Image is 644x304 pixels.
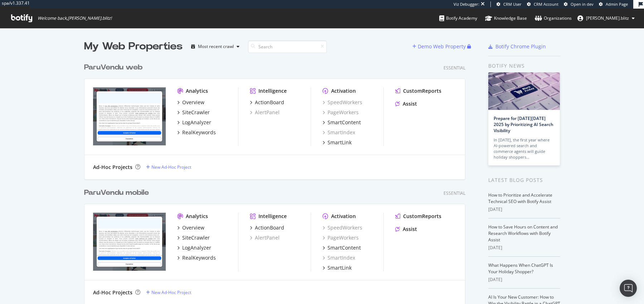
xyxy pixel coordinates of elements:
div: RealKeywords [182,254,216,261]
input: Search [248,40,327,53]
div: Knowledge Base [485,15,527,22]
span: CRM Account [534,1,558,7]
a: SiteCrawler [177,109,210,116]
button: Demo Web Property [412,41,467,52]
div: Essential [444,65,465,71]
a: LogAnalyzer [177,119,211,126]
a: Demo Web Property [412,43,467,49]
a: Prepare for [DATE][DATE] 2025 by Prioritizing AI Search Visibility [494,115,553,134]
a: SmartContent [323,119,361,126]
div: Overview [182,99,204,106]
a: Overview [177,224,204,231]
div: New Ad-Hoc Project [151,289,191,295]
div: Viz Debugger: [454,1,479,7]
a: ActionBoard [250,99,284,106]
a: PageWorkers [323,234,359,241]
a: SpeedWorkers [323,224,362,231]
img: www.paruvendu.fr [93,213,166,271]
a: CRM Account [527,1,558,7]
div: Botify news [488,62,560,70]
div: ActionBoard [255,224,284,231]
a: Organizations [535,9,572,28]
a: Assist [395,226,417,233]
div: Latest Blog Posts [488,176,560,184]
a: SmartContent [323,244,361,251]
a: How to Save Hours on Content and Research Workflows with Botify Assist [488,224,558,243]
div: [DATE] [488,276,560,283]
a: CustomReports [395,213,441,220]
a: SmartIndex [323,129,355,136]
div: CustomReports [403,213,441,220]
div: Overview [182,224,204,231]
div: CustomReports [403,87,441,95]
span: Welcome back, [PERSON_NAME].blitz ! [38,15,112,21]
a: RealKeywords [177,129,216,136]
div: New Ad-Hoc Project [151,164,191,170]
div: Essential [444,190,465,196]
div: LogAnalyzer [182,244,211,251]
div: ParuVendu web [84,62,142,73]
div: [DATE] [488,245,560,251]
div: Organizations [535,15,572,22]
div: In [DATE], the first year where AI-powered search and commerce agents will guide holiday shoppers… [494,137,555,160]
a: ActionBoard [250,224,284,231]
a: SmartLink [323,264,352,271]
a: Knowledge Base [485,9,527,28]
div: SmartLink [328,139,352,146]
span: Open in dev [571,1,594,7]
div: [DATE] [488,206,560,213]
div: Intelligence [258,87,287,95]
div: Activation [331,87,356,95]
a: ParuVendu mobile [84,188,152,198]
a: Overview [177,99,204,106]
div: ActionBoard [255,99,284,106]
a: SiteCrawler [177,234,210,241]
a: Botify Chrome Plugin [488,43,546,50]
a: CustomReports [395,87,441,95]
button: [PERSON_NAME].blitz [572,13,640,24]
div: Ad-Hoc Projects [93,289,132,296]
a: Assist [395,100,417,107]
span: alexandre.blitz [586,15,629,21]
div: Botify Academy [439,15,477,22]
a: AlertPanel [250,109,280,116]
a: How to Prioritize and Accelerate Technical SEO with Botify Assist [488,192,552,204]
div: Demo Web Property [418,43,466,50]
span: CRM User [503,1,522,7]
div: Intelligence [258,213,287,220]
div: Most recent crawl [198,44,234,49]
div: RealKeywords [182,129,216,136]
div: SmartContent [328,119,361,126]
div: LogAnalyzer [182,119,211,126]
a: CRM User [497,1,522,7]
a: RealKeywords [177,254,216,261]
a: SpeedWorkers [323,99,362,106]
div: Analytics [186,213,208,220]
div: Analytics [186,87,208,95]
a: LogAnalyzer [177,244,211,251]
div: SmartLink [328,264,352,271]
div: AlertPanel [250,234,280,241]
a: Open in dev [564,1,594,7]
a: PageWorkers [323,109,359,116]
div: ParuVendu mobile [84,188,149,198]
div: Ad-Hoc Projects [93,164,132,171]
div: SiteCrawler [182,109,210,116]
a: Botify Academy [439,9,477,28]
a: What Happens When ChatGPT Is Your Holiday Shopper? [488,262,553,275]
a: SmartIndex [323,254,355,261]
div: Activation [331,213,356,220]
a: New Ad-Hoc Project [146,289,191,295]
div: Open Intercom Messenger [620,280,637,297]
div: Assist [403,226,417,233]
button: Most recent crawl [188,41,242,52]
img: Prepare for Black Friday 2025 by Prioritizing AI Search Visibility [488,72,560,110]
div: Assist [403,100,417,107]
div: Botify Chrome Plugin [495,43,546,50]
